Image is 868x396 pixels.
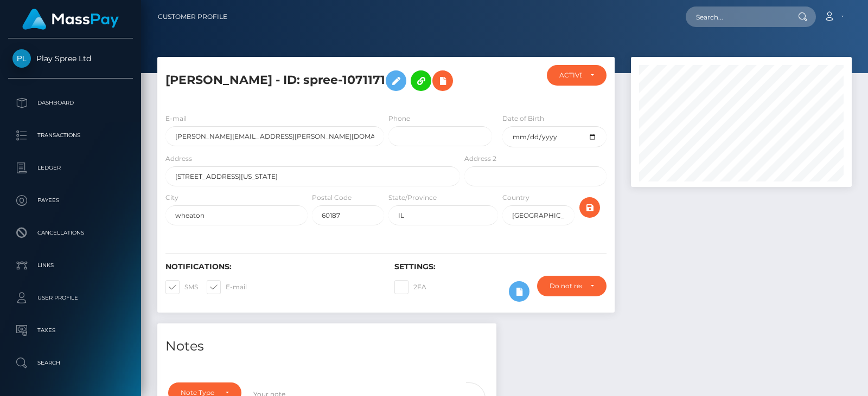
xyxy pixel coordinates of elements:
a: Search [8,349,133,376]
a: Transactions [8,122,133,149]
label: 2FA [394,280,426,294]
a: Payees [8,187,133,214]
button: ACTIVE [547,65,607,86]
a: Customer Profile [158,5,227,28]
h4: Notes [165,337,488,356]
label: City [165,193,178,203]
div: ACTIVE [559,71,582,80]
h6: Notifications: [165,262,378,271]
img: MassPay Logo [22,9,119,30]
p: Cancellations [12,225,129,241]
button: Do not require [537,276,607,296]
span: Play Spree Ltd [8,54,133,63]
p: Ledger [12,160,129,176]
label: Country [502,193,529,203]
p: Transactions [12,127,129,144]
label: SMS [165,280,198,294]
h5: [PERSON_NAME] - ID: spree-1071171 [165,65,454,96]
input: Search... [686,7,788,27]
div: Do not require [550,282,582,290]
p: Dashboard [12,95,129,111]
label: Phone [388,114,410,124]
h6: Settings: [394,262,607,271]
label: Postal Code [312,193,352,203]
a: User Profile [8,284,133,311]
label: State/Province [388,193,437,203]
p: User Profile [12,290,129,306]
p: Payees [12,192,129,209]
p: Taxes [12,322,129,339]
img: Play Spree Ltd [12,49,31,68]
a: Links [8,252,133,279]
a: Taxes [8,317,133,344]
label: Address [165,154,192,164]
p: Links [12,257,129,274]
p: Search [12,355,129,371]
a: Cancellations [8,219,133,246]
label: E-mail [207,280,247,294]
label: Date of Birth [502,114,544,124]
a: Dashboard [8,89,133,116]
label: Address 2 [464,154,496,164]
label: E-mail [165,114,187,124]
a: Ledger [8,154,133,181]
